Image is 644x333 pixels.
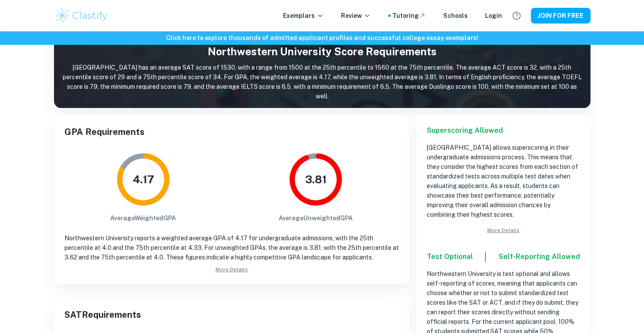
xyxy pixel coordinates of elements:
[498,252,580,262] h6: Self-Reporting Allowed
[64,266,399,273] a: More Details
[283,11,324,20] p: Exemplars
[509,8,524,23] button: Help and Feedback
[64,308,399,321] h2: SAT Requirements
[427,252,473,262] h6: Test Optional
[54,44,590,59] h1: Northwestern University Score Requirements
[392,11,426,20] a: Tutoring
[531,8,590,24] button: JOIN FOR FREE
[341,11,371,20] p: Review
[110,213,176,223] h6: Average Weighted GPA
[2,33,642,43] h6: Click here to explore thousands of admitted applicant profiles and successful college essay exemp...
[64,125,399,138] h2: GPA Requirements
[279,213,353,223] h6: Average Unweighted GPA
[54,7,109,24] img: Clastify logo
[427,143,580,219] p: [GEOGRAPHIC_DATA] allows superscoring in their undergraduate admissions process. This means that ...
[54,63,590,101] p: [GEOGRAPHIC_DATA] has an average SAT score of 1530, with a range from 1500 at the 25th percentile...
[427,125,580,136] h6: Superscoring Allowed
[132,173,154,186] tspan: 4.17
[485,11,502,20] a: Login
[443,11,468,20] a: Schools
[305,173,326,186] tspan: 3.81
[64,233,399,262] p: Northwestern University reports a weighted average GPA of 4.17 for undergraduate admissions, with...
[427,226,580,234] a: More Details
